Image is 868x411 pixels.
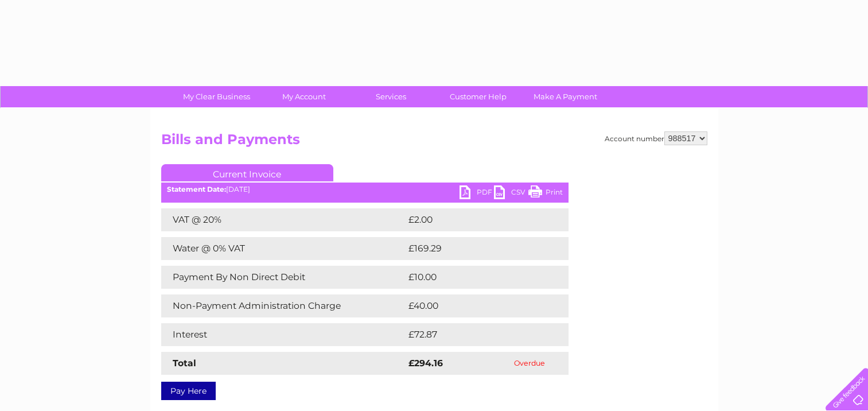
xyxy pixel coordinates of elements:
a: Current Invoice [161,164,333,181]
a: My Account [256,86,351,107]
td: £10.00 [406,266,545,289]
h2: Bills and Payments [161,131,707,153]
td: £72.87 [406,323,545,346]
td: £40.00 [406,294,546,317]
a: Customer Help [431,86,526,107]
a: Services [344,86,438,107]
a: CSV [494,185,528,202]
a: My Clear Business [169,86,264,107]
a: Pay Here [161,382,216,400]
a: Make A Payment [518,86,613,107]
td: Interest [161,323,406,346]
td: Water @ 0% VAT [161,237,406,260]
td: £169.29 [406,237,548,260]
td: Overdue [491,352,569,375]
strong: £294.16 [408,358,443,369]
td: Non-Payment Administration Charge [161,294,406,317]
td: Payment By Non Direct Debit [161,266,406,289]
div: [DATE] [161,185,569,193]
td: £2.00 [406,208,542,231]
b: Statement Date: [167,185,226,193]
td: VAT @ 20% [161,208,406,231]
div: Account number [605,131,707,145]
a: PDF [460,185,494,202]
a: Print [528,185,563,202]
strong: Total [173,358,196,369]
